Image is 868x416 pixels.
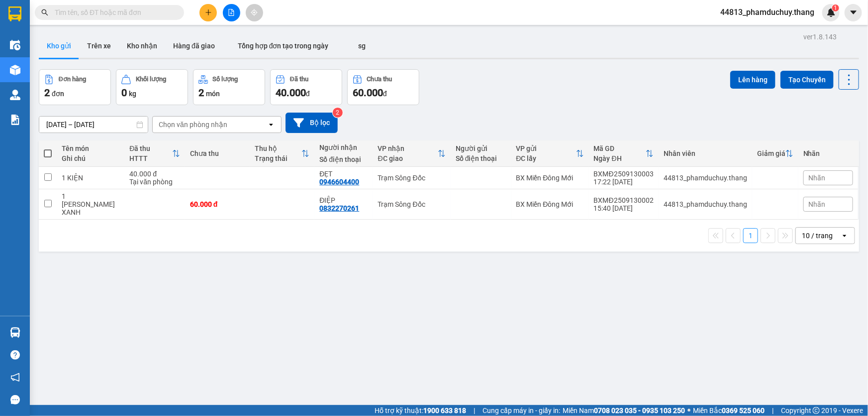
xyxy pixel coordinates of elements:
button: Lên hàng [730,71,775,89]
div: Số điện thoại [456,154,506,162]
div: BX Miền Đông Mới [516,174,584,182]
div: 60.000 đ [190,200,245,208]
span: Nhãn [809,174,826,182]
div: 15:40 [DATE] [594,204,654,212]
div: BXMĐ2509130003 [594,170,654,178]
span: 44813_phamduchuy.thang [712,6,822,18]
div: Ngày ĐH [594,154,646,162]
svg: open [267,121,275,129]
div: VP nhận [378,144,438,152]
button: Hàng đã giao [165,34,223,58]
button: Tạo Chuyến [780,71,834,89]
div: Đã thu [290,76,308,83]
li: VP BX Miền Đông Mới [5,42,69,64]
div: Trạng thái [255,154,301,162]
div: Nhân viên [664,149,747,157]
span: món [206,90,220,98]
input: Select a date range. [39,117,148,133]
div: 44813_phamduchuy.thang [664,200,747,208]
div: Thu hộ [255,144,301,152]
button: Kho nhận [119,34,165,58]
div: Tại văn phòng [129,178,180,186]
span: caret-down [849,8,858,17]
span: Tổng hợp đơn tạo trong ngày [238,42,329,50]
div: 17:22 [DATE] [594,178,654,186]
img: logo.jpg [5,5,40,40]
span: sg [359,42,366,50]
sup: 1 [832,4,839,11]
div: ĐC lấy [516,154,576,162]
span: Miền Nam [563,405,685,416]
div: Ghi chú [62,154,119,162]
span: Cung cấp máy in - giấy in: [482,405,560,416]
div: BX Miền Đông Mới [516,200,584,208]
button: file-add [223,4,240,21]
div: HTTT [129,154,172,162]
div: Nhãn [803,149,853,157]
div: VP gửi [516,144,576,152]
button: Khối lượng0kg [116,69,188,105]
span: notification [10,373,20,382]
th: Toggle SortBy [250,140,314,167]
span: 40.000 [276,87,306,99]
b: Khóm 7 - Thị Trấn Sông Đốc [69,55,117,74]
span: đ [383,90,387,98]
span: Miền Bắc [693,405,765,416]
div: Mã GD [594,144,646,152]
button: Bộ lọc [286,113,338,133]
span: | [772,405,773,416]
span: plus [205,9,212,16]
div: ĐIỆP [319,196,368,204]
div: Số điện thoại [319,155,368,163]
span: ⚪️ [687,409,690,413]
div: Trạm Sông Đốc [378,174,446,182]
div: BXMĐ2509130002 [594,196,654,204]
div: Người nhận [319,143,368,151]
div: 10 / trang [802,231,833,241]
button: aim [246,4,263,21]
div: 0946604400 [319,178,359,186]
div: Giảm giá [757,149,785,157]
div: Đã thu [129,144,172,152]
th: Toggle SortBy [589,140,659,167]
span: Hỗ trợ kỹ thuật: [375,405,466,416]
th: Toggle SortBy [511,140,589,167]
div: ĐẸT [319,170,368,178]
button: Đơn hàng2đơn [39,69,111,105]
li: Xe Khách THẮNG [5,5,144,24]
span: environment [69,55,76,62]
span: kg [129,90,136,98]
button: Đã thu40.000đ [270,69,342,105]
img: warehouse-icon [10,40,20,50]
img: warehouse-icon [10,90,20,100]
strong: 1900 633 818 [423,407,466,415]
span: question-circle [10,350,20,360]
span: copyright [813,407,820,414]
img: warehouse-icon [10,65,20,75]
button: 1 [743,228,758,243]
span: | [474,405,475,416]
div: 44813_phamduchuy.thang [664,174,747,182]
div: ver 1.8.143 [803,31,837,42]
button: caret-down [845,4,862,21]
div: Tên món [62,144,119,152]
svg: open [841,232,849,240]
button: plus [199,4,217,21]
input: Tìm tên, số ĐT hoặc mã đơn [55,7,172,18]
th: Toggle SortBy [373,140,451,167]
button: Kho gửi [39,34,79,58]
div: ĐC giao [378,154,438,162]
button: Số lượng2món [193,69,265,105]
strong: 0708 023 035 - 0935 103 250 [594,407,685,415]
span: 2 [44,87,50,99]
div: 1 BAO MAU XANH [62,192,119,216]
div: Số lượng [213,76,238,83]
div: Chọn văn phòng nhận [159,120,227,130]
span: đơn [52,90,64,98]
li: VP Trạm Sông Đốc [69,42,132,53]
button: Trên xe [79,34,119,58]
strong: 0369 525 060 [722,407,765,415]
span: 60.000 [353,87,383,99]
div: Trạm Sông Đốc [378,200,446,208]
img: solution-icon [10,115,20,125]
